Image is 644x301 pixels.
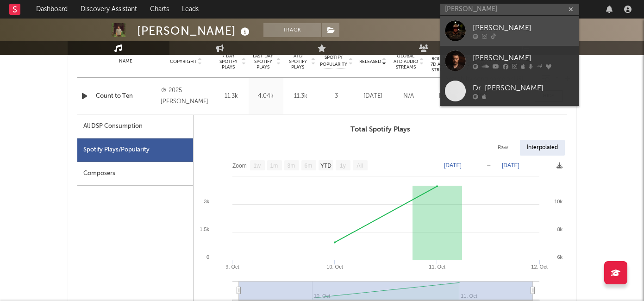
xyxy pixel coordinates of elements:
[440,16,579,46] a: [PERSON_NAME]
[531,264,547,270] text: 12. Oct
[340,163,346,169] text: 1y
[96,92,156,101] a: Count to Ten
[200,226,209,232] text: 1.5k
[557,226,563,232] text: 8k
[393,92,424,101] div: N/A
[77,162,193,186] div: Composers
[225,264,239,270] text: 9. Oct
[502,162,519,169] text: [DATE]
[359,59,381,64] span: Released
[204,199,209,204] text: 3k
[356,163,363,169] text: All
[83,121,143,132] div: All DSP Consumption
[216,92,246,101] div: 11.3k
[557,254,563,260] text: 6k
[206,254,209,260] text: 0
[253,163,261,169] text: 1w
[486,162,492,169] text: →
[429,92,460,101] div: N/A
[393,53,419,70] span: Global ATD Audio Streams
[77,115,193,138] div: All DSP Consumption
[326,264,343,270] text: 10. Oct
[440,76,579,106] a: Dr. [PERSON_NAME]
[473,82,575,94] div: Dr. [PERSON_NAME]
[554,199,563,204] text: 10k
[286,92,316,101] div: 11.3k
[96,58,156,65] div: Name
[320,92,353,101] div: 3
[287,163,295,169] text: 3m
[429,50,454,73] span: Global Rolling 7D Audio Streams
[440,4,579,15] input: Search for artists
[137,23,252,38] div: [PERSON_NAME]
[491,140,515,156] div: Raw
[429,264,445,270] text: 11. Oct
[270,163,278,169] text: 1m
[194,124,567,135] h3: Total Spotify Plays
[320,54,347,68] span: Spotify Popularity
[251,53,275,70] span: Last Day Spotify Plays
[170,59,197,64] span: Copyright
[216,53,241,70] span: 7 Day Spotify Plays
[251,92,281,101] div: 4.04k
[473,52,575,63] div: [PERSON_NAME]
[263,23,321,37] button: Track
[286,53,310,70] span: ATD Spotify Plays
[161,85,211,107] div: ℗ 2025 [PERSON_NAME]
[444,162,462,169] text: [DATE]
[232,163,247,169] text: Zoom
[440,46,579,76] a: [PERSON_NAME]
[304,163,312,169] text: 6m
[473,22,575,33] div: [PERSON_NAME]
[320,163,331,169] text: YTD
[77,138,193,162] div: Spotify Plays/Popularity
[520,140,565,156] div: Interpolated
[357,92,388,101] div: [DATE]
